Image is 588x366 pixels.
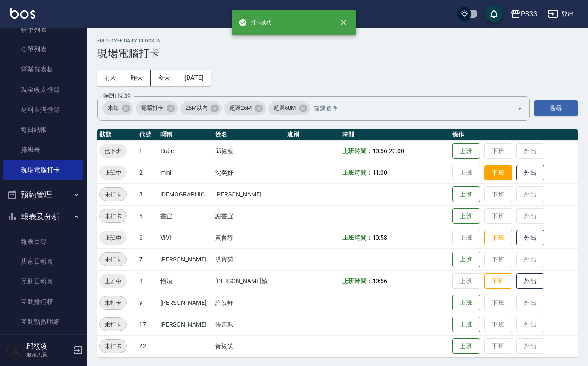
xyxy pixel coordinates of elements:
[137,205,158,227] td: 5
[3,206,83,228] button: 報表及分析
[224,104,257,112] span: 超過25M
[103,92,131,99] label: 篩選打卡記錄
[3,140,83,160] a: 排班表
[137,292,158,314] td: 9
[285,129,340,141] th: 班別
[102,104,124,112] span: 未知
[158,227,213,248] td: VIVI
[102,101,133,115] div: 未知
[268,101,310,115] div: 超過50M
[151,70,178,86] button: 今天
[372,278,388,284] span: 10:56
[534,100,578,116] button: 搜尋
[3,271,83,291] a: 互助日報表
[224,101,266,115] div: 超過25M
[158,183,213,205] td: [DEMOGRAPHIC_DATA][PERSON_NAME]
[137,248,158,270] td: 7
[516,230,544,246] button: 外出
[3,59,83,79] a: 營業儀表板
[450,129,578,141] th: 操作
[484,230,512,246] button: 下班
[137,140,158,162] td: 1
[516,273,544,289] button: 外出
[268,104,301,112] span: 超過50M
[100,212,126,221] span: 未打卡
[452,186,480,203] button: 上班
[544,6,578,22] button: 登出
[334,13,353,32] button: close
[484,165,512,180] button: 下班
[342,278,372,284] b: 上班時間：
[3,120,83,140] a: 每日結帳
[485,5,503,23] button: save
[372,169,388,176] span: 11:00
[100,298,126,307] span: 未打卡
[180,104,213,112] span: 25M以內
[136,101,178,115] div: 電腦打卡
[137,335,158,357] td: 22
[158,129,213,141] th: 暱稱
[7,342,24,359] img: Person
[452,143,480,159] button: 上班
[452,317,480,333] button: 上班
[100,320,126,329] span: 未打卡
[213,335,284,357] td: 黃筱筑
[389,147,404,154] span: 20:00
[372,234,388,241] span: 10:58
[100,342,126,351] span: 未打卡
[137,270,158,292] td: 8
[213,248,284,270] td: 洪寶菊
[3,80,83,100] a: 現金收支登錄
[213,162,284,183] td: 沈奕妤
[3,292,83,312] a: 互助排行榜
[213,314,284,335] td: 張嘉珮
[516,165,544,181] button: 外出
[26,342,71,351] h5: 邱筱凌
[158,270,213,292] td: 怡媜
[26,351,71,359] p: 服務人員
[97,47,578,59] h3: 現場電腦打卡
[521,9,537,20] div: PS33
[158,162,213,183] td: mini
[452,252,480,268] button: 上班
[124,70,151,86] button: 昨天
[3,183,83,206] button: 預約管理
[340,129,450,141] th: 時間
[507,5,541,23] button: PS33
[3,332,83,352] a: 互助業績報表
[136,104,169,112] span: 電腦打卡
[372,147,388,154] span: 10:56
[10,8,35,19] img: Logo
[100,190,126,199] span: 未打卡
[3,252,83,271] a: 店家日報表
[177,70,210,86] button: [DATE]
[97,129,137,141] th: 狀態
[213,292,284,314] td: 許苡軒
[238,18,271,27] span: 打卡成功
[97,38,578,44] h2: Employee Daily Clock In
[3,20,83,39] a: 帳單列表
[158,292,213,314] td: [PERSON_NAME]
[137,314,158,335] td: 17
[452,295,480,311] button: 上班
[342,234,372,241] b: 上班時間：
[3,100,83,120] a: 材料自購登錄
[158,314,213,335] td: [PERSON_NAME]
[213,205,284,227] td: 謝書宜
[99,168,127,177] span: 上班中
[3,312,83,332] a: 互助點數明細
[342,169,372,176] b: 上班時間：
[513,101,527,115] button: Open
[137,129,158,141] th: 代號
[99,147,127,156] span: 已下班
[3,232,83,252] a: 報表目錄
[452,208,480,224] button: 上班
[158,248,213,270] td: [PERSON_NAME]
[213,140,284,162] td: 邱筱凌
[99,277,127,286] span: 上班中
[484,273,512,289] button: 下班
[180,101,222,115] div: 25M以內
[342,147,372,154] b: 上班時間：
[137,162,158,183] td: 2
[340,140,450,162] td: -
